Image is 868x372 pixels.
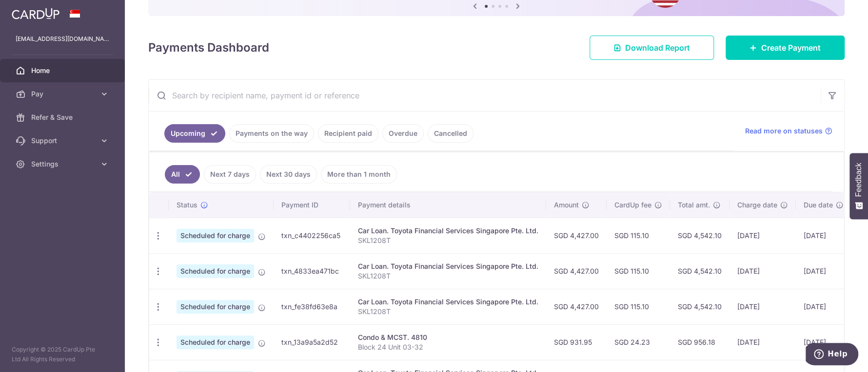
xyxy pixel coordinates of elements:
[164,124,225,143] a: Upcoming
[350,192,546,218] th: Payment details
[546,324,607,360] td: SGD 931.95
[546,218,607,253] td: SGD 4,427.00
[274,324,350,360] td: txn_13a9a5a2d52
[607,324,670,360] td: SGD 24.23
[260,165,317,184] a: Next 30 days
[274,253,350,289] td: txn_4833ea471bc
[31,136,96,146] span: Support
[274,218,350,253] td: txn_c4402256ca5
[730,289,796,324] td: [DATE]
[229,124,314,143] a: Payments on the way
[726,36,845,60] a: Create Payment
[761,42,821,54] span: Create Payment
[590,36,714,60] a: Download Report
[745,126,832,136] a: Read more on statuses
[382,124,424,143] a: Overdue
[177,335,254,349] span: Scheduled for charge
[607,253,670,289] td: SGD 115.10
[204,165,256,184] a: Next 7 days
[678,200,710,210] span: Total amt.
[358,236,538,245] p: SKL1208T
[796,324,851,360] td: [DATE]
[546,289,607,324] td: SGD 4,427.00
[31,112,96,122] span: Refer & Save
[358,297,538,307] div: Car Loan. Toyota Financial Services Singapore Pte. Ltd.
[358,261,538,271] div: Car Loan. Toyota Financial Services Singapore Pte. Ltd.
[554,200,579,210] span: Amount
[745,126,823,136] span: Read more on statuses
[149,80,821,111] input: Search by recipient name, payment id or reference
[358,342,538,352] p: Block 24 Unit 03-32
[274,192,350,218] th: Payment ID
[849,153,868,219] button: Feedback - Show survey
[804,200,833,210] span: Due date
[625,42,690,54] span: Download Report
[358,226,538,236] div: Car Loan. Toyota Financial Services Singapore Pte. Ltd.
[730,218,796,253] td: [DATE]
[607,289,670,324] td: SGD 115.10
[358,307,538,316] p: SKL1208T
[177,264,254,278] span: Scheduled for charge
[177,229,254,242] span: Scheduled for charge
[177,300,254,314] span: Scheduled for charge
[854,163,863,197] span: Feedback
[670,253,730,289] td: SGD 4,542.10
[358,271,538,281] p: SKL1208T
[31,89,96,99] span: Pay
[607,218,670,253] td: SGD 115.10
[274,289,350,324] td: txn_fe38fd63e8a
[614,200,651,210] span: CardUp fee
[796,218,851,253] td: [DATE]
[796,253,851,289] td: [DATE]
[358,333,538,342] div: Condo & MCST. 4810
[670,324,730,360] td: SGD 956.18
[16,34,109,44] p: [EMAIL_ADDRESS][DOMAIN_NAME]
[730,324,796,360] td: [DATE]
[806,343,858,367] iframe: Opens a widget where you can find more information
[730,253,796,289] td: [DATE]
[12,8,59,19] img: CardUp
[796,289,851,324] td: [DATE]
[670,218,730,253] td: SGD 4,542.10
[321,165,397,184] a: More than 1 month
[318,124,378,143] a: Recipient paid
[31,66,96,75] span: Home
[737,200,777,210] span: Charge date
[546,253,607,289] td: SGD 4,427.00
[428,124,473,143] a: Cancelled
[31,159,96,169] span: Settings
[177,200,197,210] span: Status
[670,289,730,324] td: SGD 4,542.10
[148,39,269,56] h4: Payments Dashboard
[165,165,200,184] a: All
